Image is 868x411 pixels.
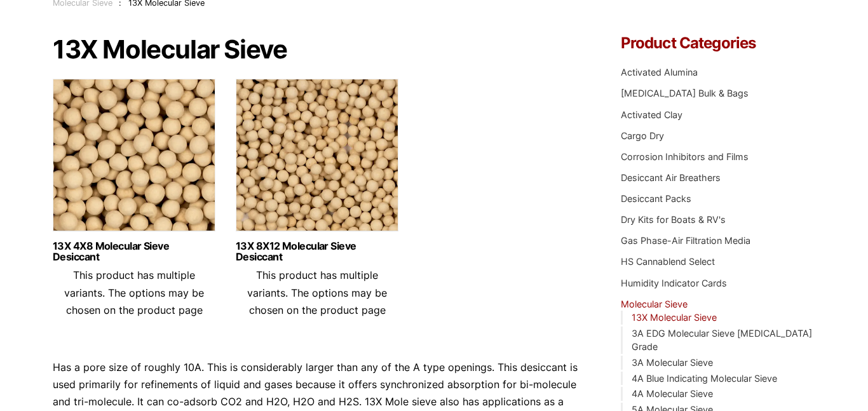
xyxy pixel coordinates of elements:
a: 13X 8X12 Molecular Sieve Desiccant [236,241,398,262]
a: HS Cannablend Select [621,256,715,267]
a: 13X Molecular Sieve [632,312,717,323]
a: Cargo Dry [621,130,664,141]
a: 4A Molecular Sieve [632,388,713,399]
a: Dry Kits for Boats & RV's [621,214,726,225]
a: 3A EDG Molecular Sieve [MEDICAL_DATA] Grade [632,328,812,353]
span: This product has multiple variants. The options may be chosen on the product page [247,269,387,316]
h4: Product Categories [621,36,815,51]
a: Desiccant Air Breathers [621,172,721,183]
a: Molecular Sieve [621,299,688,309]
a: Activated Alumina [621,67,698,77]
h1: 13X Molecular Sieve [53,36,583,64]
a: Activated Clay [621,109,682,120]
a: 13X 4X8 Molecular Sieve Desiccant [53,241,215,262]
a: Desiccant Packs [621,193,691,204]
a: Humidity Indicator Cards [621,278,727,288]
a: 3A Molecular Sieve [632,357,713,368]
a: Corrosion Inhibitors and Films [621,151,749,162]
span: This product has multiple variants. The options may be chosen on the product page [64,269,204,316]
a: Gas Phase-Air Filtration Media [621,235,750,246]
a: 4A Blue Indicating Molecular Sieve [632,373,777,384]
a: [MEDICAL_DATA] Bulk & Bags [621,88,749,98]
